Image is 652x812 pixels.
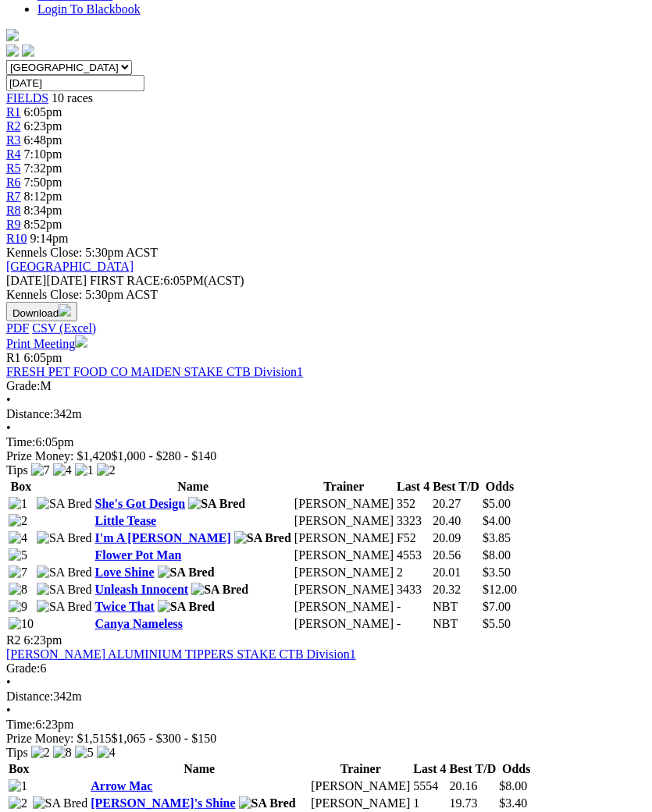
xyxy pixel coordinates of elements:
[6,633,21,647] span: R2
[6,29,19,41] img: logo-grsa-white.png
[483,600,511,613] span: $7.00
[9,497,27,511] img: 1
[37,583,92,597] img: SA Bred
[6,218,21,231] a: R9
[412,761,447,777] th: Last 4
[6,746,28,759] span: Tips
[499,779,527,792] span: $8.00
[32,321,96,335] a: CSV (Excel)
[310,761,411,777] th: Trainer
[33,796,88,810] img: SA Bred
[412,796,447,811] td: 1
[483,617,511,630] span: $5.50
[30,232,69,245] span: 9:14pm
[31,463,50,477] img: 7
[396,530,430,546] td: F52
[91,779,152,792] a: Arrow Mac
[6,718,36,731] span: Time:
[9,514,27,528] img: 2
[24,633,62,647] span: 6:23pm
[6,435,646,449] div: 6:05pm
[6,647,356,661] a: [PERSON_NAME] ALUMINIUM TIPPERS STAKE CTB Division1
[37,600,92,614] img: SA Bred
[6,704,11,717] span: •
[9,796,27,810] img: 2
[6,105,21,119] a: R1
[449,796,497,811] td: 19.73
[9,779,27,793] img: 1
[6,407,646,421] div: 342m
[294,565,394,580] td: [PERSON_NAME]
[483,548,511,562] span: $8.00
[6,365,303,378] a: FRESH PET FOOD CO MAIDEN STAKE CTB Division1
[112,449,217,463] span: $1,000 - $280 - $140
[6,75,144,91] input: Select date
[158,566,215,580] img: SA Bred
[396,565,430,580] td: 2
[6,463,28,477] span: Tips
[294,513,394,529] td: [PERSON_NAME]
[112,732,217,745] span: $1,065 - $300 - $150
[432,513,480,529] td: 20.40
[483,514,511,527] span: $4.00
[95,566,155,579] a: Love Shine
[449,761,497,777] th: Best T/D
[6,119,21,133] a: R2
[294,479,394,495] th: Trainer
[95,514,157,527] a: Little Tease
[22,44,34,57] img: twitter.svg
[6,91,48,105] a: FIELDS
[191,583,248,597] img: SA Bred
[6,260,134,273] a: [GEOGRAPHIC_DATA]
[9,617,34,631] img: 10
[6,661,41,675] span: Grade:
[6,147,21,161] a: R4
[310,796,411,811] td: [PERSON_NAME]
[6,161,21,175] a: R5
[396,582,430,597] td: 3433
[37,566,92,580] img: SA Bred
[6,133,21,147] a: R3
[53,463,72,477] img: 4
[483,531,511,544] span: $3.85
[498,761,534,777] th: Odds
[6,675,11,689] span: •
[24,105,62,119] span: 6:05pm
[6,690,53,703] span: Distance:
[6,302,77,321] button: Download
[396,548,430,563] td: 4553
[6,351,21,364] span: R1
[6,718,646,732] div: 6:23pm
[294,548,394,563] td: [PERSON_NAME]
[6,176,21,189] a: R6
[396,479,430,495] th: Last 4
[483,566,511,579] span: $3.50
[9,566,27,580] img: 7
[95,548,182,562] a: Flower Pot Man
[6,435,36,449] span: Time:
[412,778,447,794] td: 5554
[6,232,27,245] span: R10
[396,496,430,512] td: 352
[234,531,291,545] img: SA Bred
[59,304,71,317] img: download.svg
[432,496,480,512] td: 20.27
[37,2,141,16] a: Login To Blackbook
[294,530,394,546] td: [PERSON_NAME]
[6,449,646,463] div: Prize Money: $1,420
[24,204,62,217] span: 8:34pm
[6,379,646,393] div: M
[294,496,394,512] td: [PERSON_NAME]
[158,600,215,614] img: SA Bred
[24,176,62,189] span: 7:50pm
[188,497,245,511] img: SA Bred
[91,796,235,810] a: [PERSON_NAME]'s Shine
[294,616,394,632] td: [PERSON_NAME]
[90,274,244,287] span: 6:05PM(ACST)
